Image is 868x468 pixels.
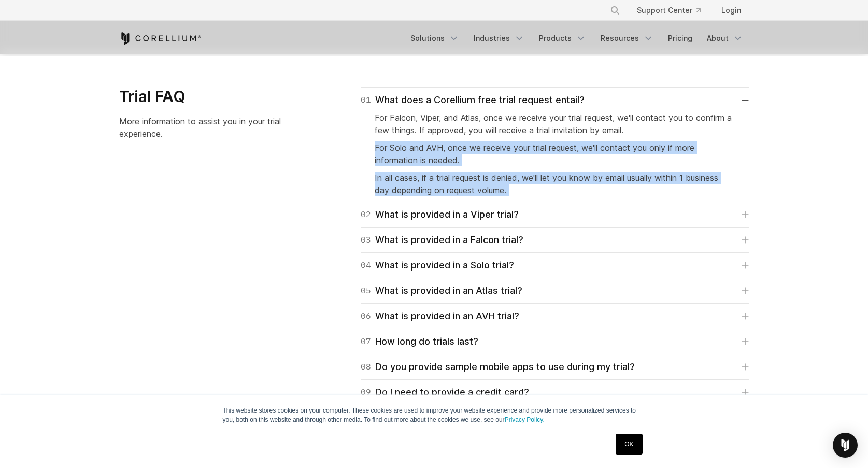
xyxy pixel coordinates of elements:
a: 05What is provided in an Atlas trial? [361,283,749,298]
a: Solutions [404,29,465,48]
span: For Falcon, Viper, and Atlas, once we receive your trial request, we'll contact you to confirm a ... [375,112,732,135]
div: Do I need to provide a credit card? [361,385,529,400]
a: 06What is provided in an AVH trial? [361,309,749,323]
div: Do you provide sample mobile apps to use during my trial? [361,360,635,374]
span: 03 [361,233,371,247]
div: What is provided in a Viper trial? [361,207,519,222]
p: More information to assist you in your trial experience. [119,115,301,140]
span: 01 [361,93,371,107]
span: 02 [361,207,371,222]
a: 01What does a Corellium free trial request entail? [361,93,749,107]
div: What is provided in a Solo trial? [361,258,514,273]
a: Support Center [629,1,709,20]
a: 04What is provided in a Solo trial? [361,258,749,273]
div: What is provided in an AVH trial? [361,309,519,323]
a: Resources [594,29,660,48]
a: 08Do you provide sample mobile apps to use during my trial? [361,360,749,374]
a: OK [616,434,642,455]
span: 04 [361,258,371,273]
a: Corellium Home [119,32,202,45]
h3: Trial FAQ [119,87,301,107]
div: Navigation Menu [404,29,749,48]
a: Pricing [662,29,699,48]
div: What is provided in a Falcon trial? [361,233,523,247]
div: Navigation Menu [597,1,749,20]
span: 07 [361,334,371,349]
a: About [701,29,749,48]
div: Open Intercom Messenger [833,433,858,458]
a: Privacy Policy. [505,416,545,423]
a: 09Do I need to provide a credit card? [361,385,749,400]
div: How long do trials last? [361,334,478,349]
a: 02What is provided in a Viper trial? [361,207,749,222]
span: For Solo and AVH, once we receive your trial request, we'll contact you only if more information ... [375,143,694,165]
div: What does a Corellium free trial request entail? [361,93,585,107]
span: In all cases, if a trial request is denied, we'll let you know by email usually within 1 business... [375,173,718,195]
a: 03What is provided in a Falcon trial? [361,233,749,247]
a: Login [713,1,749,20]
button: Search [606,1,624,20]
a: Products [533,29,592,48]
span: 05 [361,283,371,298]
a: 07How long do trials last? [361,334,749,349]
a: Industries [467,29,531,48]
span: 06 [361,309,371,323]
span: 09 [361,385,371,400]
div: What is provided in an Atlas trial? [361,283,522,298]
span: 08 [361,360,371,374]
p: This website stores cookies on your computer. These cookies are used to improve your website expe... [223,406,646,424]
